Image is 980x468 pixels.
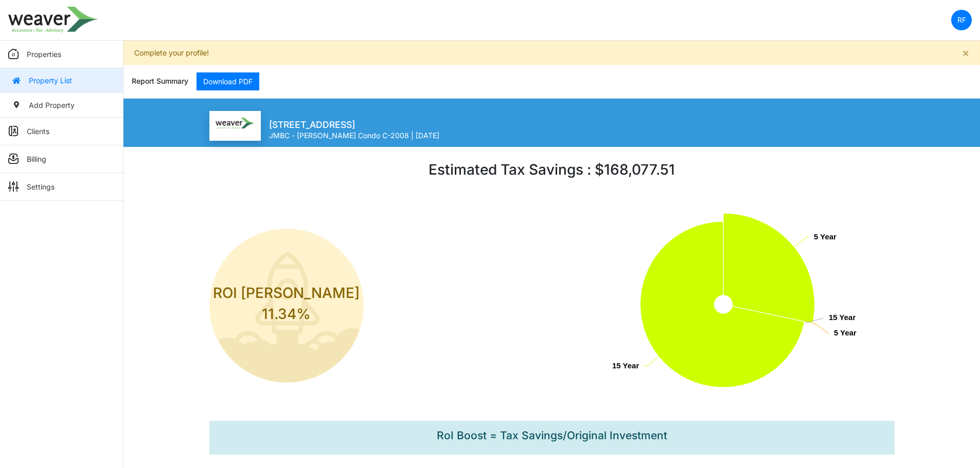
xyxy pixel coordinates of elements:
[814,232,836,241] text: 5 Year
[952,41,979,64] button: Close
[8,126,19,136] img: sidemenu_client.png
[552,203,895,408] svg: Interactive chart
[829,313,856,322] text: 15 Year
[552,203,895,408] div: Chart. Highcharts interactive chart.
[962,46,969,59] span: ×
[429,161,675,179] h2: Estimated Tax Savings : $168,077.51
[8,154,19,164] img: sidemenu_billing.png
[723,213,814,323] path: 5 Year, y: 28.35, z: 790. Depreciation.
[269,130,439,141] p: JMBC - [PERSON_NAME] Condo C-2008 | [DATE]
[640,221,804,387] path: 15 Year, y: 71.65, z: 630. Depreciation.
[951,10,972,30] a: RF
[197,72,259,90] a: Download PDF
[612,361,639,370] text: 15 Year
[27,49,61,60] p: Properties
[957,14,966,25] p: RF
[213,306,360,323] h3: 11.34%
[437,429,667,442] h4: RoI Boost = Tax Savings/Original Investment
[732,307,805,322] path: 15 Year, y: 0, z: 630. Depreciation.
[8,181,19,192] img: sidemenu_settings.png
[8,49,19,59] img: sidemenu_properties.png
[27,154,46,164] p: Billing
[269,119,439,130] h5: [STREET_ADDRESS]
[732,307,812,324] path: 5 Year, y: 0, z: 790. Depreciation.
[213,285,360,302] h4: ROI [PERSON_NAME]
[8,7,98,33] img: spp logo
[834,328,857,337] text: 5 Year
[123,41,980,65] div: Complete your profile!
[27,181,55,192] p: Settings
[216,118,255,129] img: Weaver_Logo.png
[132,77,188,86] h6: Report Summary
[27,126,49,137] p: Clients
